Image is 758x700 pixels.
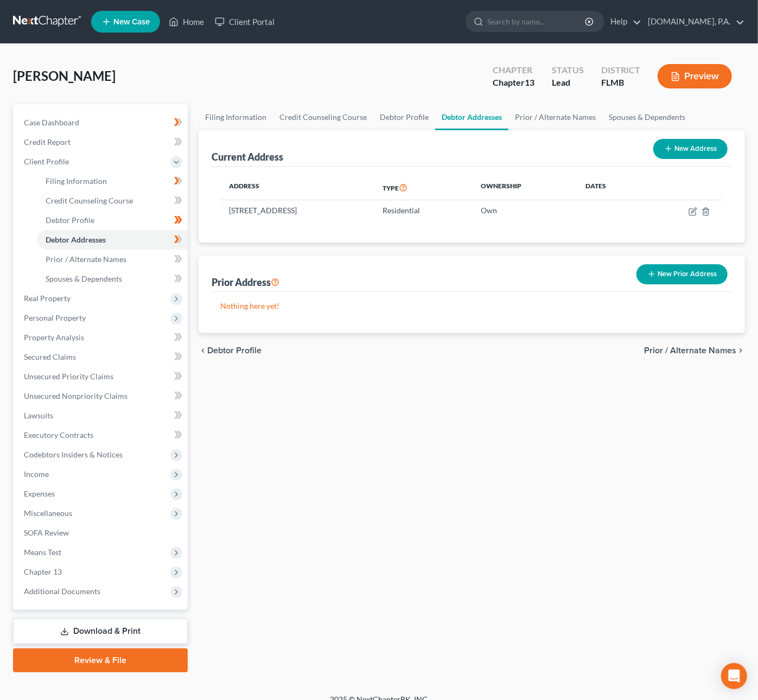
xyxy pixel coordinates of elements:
[653,139,728,159] button: New Address
[552,77,584,89] div: Lead
[493,77,534,89] div: Chapter
[220,200,374,221] td: [STREET_ADDRESS]
[577,175,645,200] th: Dates
[220,175,374,200] th: Address
[605,12,641,31] a: Help
[13,68,116,84] span: [PERSON_NAME]
[473,200,577,221] td: Own
[13,648,188,672] a: Review & File
[207,346,262,355] span: Debtor Profile
[642,12,744,31] a: [DOMAIN_NAME], P.A.
[473,175,577,200] th: Ownership
[13,619,188,644] a: Download & Print
[24,118,79,127] span: Case Dashboard
[24,352,76,361] span: Secured Claims
[487,11,587,31] input: Search by name...
[212,150,283,163] div: Current Address
[46,196,133,205] span: Credit Counseling Course
[15,523,188,543] a: SOFA Review
[46,254,126,264] span: Prior / Alternate Names
[24,294,71,303] span: Real Property
[602,104,692,130] a: Spouses & Dependents
[736,346,745,355] i: chevron_right
[24,372,113,381] span: Unsecured Priority Claims
[24,489,55,498] span: Expenses
[46,176,107,186] span: Filing Information
[644,346,745,355] button: Prior / Alternate Names chevron_right
[24,391,128,400] span: Unsecured Nonpriority Claims
[636,264,728,284] button: New Prior Address
[15,347,188,367] a: Secured Claims
[37,250,188,269] a: Prior / Alternate Names
[374,200,473,221] td: Residential
[199,346,262,355] button: chevron_left Debtor Profile
[24,450,123,459] span: Codebtors Insiders & Notices
[15,113,188,132] a: Case Dashboard
[37,230,188,250] a: Debtor Addresses
[37,211,188,230] a: Debtor Profile
[435,104,508,130] a: Debtor Addresses
[209,12,280,31] a: Client Portal
[15,425,188,445] a: Executory Contracts
[24,567,62,576] span: Chapter 13
[24,157,69,166] span: Client Profile
[24,333,84,342] span: Property Analysis
[113,18,150,26] span: New Case
[24,313,86,322] span: Personal Property
[15,328,188,347] a: Property Analysis
[658,64,732,88] button: Preview
[37,269,188,289] a: Spouses & Dependents
[374,175,473,200] th: Type
[273,104,373,130] a: Credit Counseling Course
[220,301,723,311] p: Nothing here yet!
[24,587,100,596] span: Additional Documents
[15,132,188,152] a: Credit Report
[24,430,93,440] span: Executory Contracts
[24,469,49,479] span: Income
[46,274,122,283] span: Spouses & Dependents
[163,12,209,31] a: Home
[493,64,534,77] div: Chapter
[644,346,736,355] span: Prior / Alternate Names
[24,528,69,537] span: SOFA Review
[46,235,106,244] span: Debtor Addresses
[721,663,747,689] div: Open Intercom Messenger
[15,386,188,406] a: Unsecured Nonpriority Claims
[525,77,534,87] span: 13
[46,215,94,225] span: Debtor Profile
[199,346,207,355] i: chevron_left
[552,64,584,77] div: Status
[24,508,72,518] span: Miscellaneous
[37,171,188,191] a: Filing Information
[15,367,188,386] a: Unsecured Priority Claims
[24,411,53,420] span: Lawsuits
[601,64,640,77] div: District
[24,137,71,147] span: Credit Report
[508,104,602,130] a: Prior / Alternate Names
[15,406,188,425] a: Lawsuits
[373,104,435,130] a: Debtor Profile
[601,77,640,89] div: FLMB
[37,191,188,211] a: Credit Counseling Course
[212,276,279,289] div: Prior Address
[199,104,273,130] a: Filing Information
[24,548,61,557] span: Means Test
